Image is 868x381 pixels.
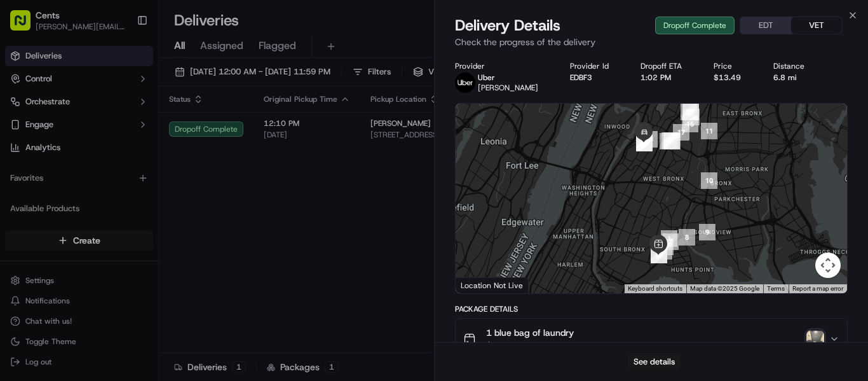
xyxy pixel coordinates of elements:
[570,61,620,71] div: Provider Id
[773,61,816,71] div: Distance
[682,116,698,132] div: 16
[455,61,550,71] div: Provider
[681,104,697,120] div: 15
[628,353,681,371] button: See details
[478,83,538,93] span: [PERSON_NAME]
[662,233,679,250] div: 7
[660,133,676,149] div: 22
[679,229,695,246] div: 8
[455,15,560,36] span: Delivery Details
[636,135,653,151] div: 28
[699,224,715,240] div: 9
[661,230,677,247] div: 1
[459,277,501,293] a: Open this area in Google Maps (opens a new window)
[701,123,717,139] div: 11
[792,285,843,292] a: Report a map error
[456,277,529,293] div: Location Not Live
[486,326,574,339] span: 1 blue bag of laundry
[486,339,574,352] span: $200.00
[455,73,475,93] img: uber-new-logo.jpeg
[661,132,678,149] div: 21
[459,277,501,293] img: Google
[455,304,848,314] div: Package Details
[740,17,791,34] button: EDT
[641,73,693,83] div: 1:02 PM
[806,330,824,348] img: photo_proof_of_pickup image
[791,17,842,34] button: VET
[628,284,682,293] button: Keyboard shortcuts
[570,73,592,83] button: EDBF3
[455,36,848,48] p: Check the progress of the delivery
[773,73,816,83] div: 6.8 mi
[478,73,538,83] p: Uber
[651,247,667,263] div: 5
[673,124,689,141] div: 17
[714,73,752,83] div: $13.49
[690,285,759,292] span: Map data ©2025 Google
[815,253,841,278] button: Map camera controls
[714,61,752,71] div: Price
[641,61,693,71] div: Dropoff ETA
[767,285,785,292] a: Terms (opens in new tab)
[456,319,847,359] button: 1 blue bag of laundry$200.00photo_proof_of_pickup image
[701,172,717,189] div: 10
